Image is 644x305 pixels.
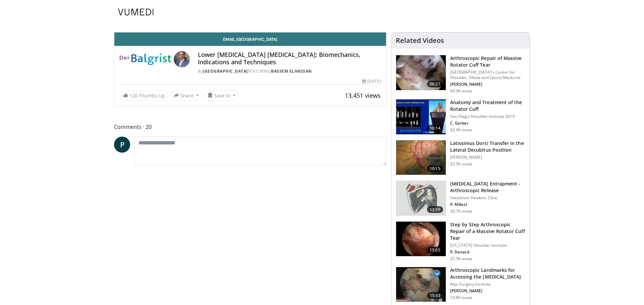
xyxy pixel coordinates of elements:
[427,292,443,299] span: 15:33
[450,82,526,87] p: William Levine
[450,161,472,167] p: 33.5K views
[396,99,446,134] img: 58008271-3059-4eea-87a5-8726eb53a503.150x105_q85_crop-smart_upscale.jpg
[205,90,239,101] button: Save to
[345,91,381,99] span: 13,451 views
[450,70,526,80] p: [GEOGRAPHIC_DATA]'s Center for Shoulder, Elbow and Sports Medicine
[450,256,472,261] p: 25.5K views
[171,90,202,101] button: Share
[396,140,526,175] a: 10:15 Latissimus Dorsi Transfer in the Lateral Decubitus Position [PERSON_NAME] 33.5K views
[396,36,444,45] h4: Related Videos
[450,114,526,119] p: San Diego Shoulder Institute 2014
[450,195,526,201] p: Steadman Hawkins Clinic
[450,140,526,153] h3: Latissimus Dorsi Transfer in the Lateral Decubitus Position
[114,123,386,131] span: Comments 20
[198,51,380,66] h4: Lower [MEDICAL_DATA] [MEDICAL_DATA]: Biomechanics, Indications and Techniques
[450,55,526,68] h3: Arthroscopic Repair of Massive Rotator Cuff Tear
[450,295,472,300] p: 19.8K views
[450,267,526,280] h3: Arthroscopic Landmarks for Accessing the [MEDICAL_DATA]
[396,180,526,216] a: 12:39 [MEDICAL_DATA] Entrapment - Arthroscopic Release Steadman Hawkins Clinic P. Millett 30.7K v...
[450,88,472,94] p: 64.3K views
[450,243,526,248] p: [US_STATE] Shoulder Institute
[450,221,526,241] h3: Step by Step Arthroscopic Repair of a Massive Rotator Cuff Tear
[427,206,443,213] span: 12:39
[120,51,171,67] img: Balgrist University Hospital
[396,221,526,261] a: 15:05 Step by Step Arthroscopic Repair of a Massive Rotator Cuff Tear [US_STATE] Shoulder Institu...
[450,121,526,126] p: Christian Gerber
[396,222,446,256] img: 7cd5bdb9-3b5e-40f2-a8f4-702d57719c06.150x105_q85_crop-smart_upscale.jpg
[450,155,526,160] p: [PERSON_NAME]
[396,55,446,90] img: 281021_0002_1.png.150x105_q85_crop-smart_upscale.jpg
[450,202,526,207] p: Peter Millett
[271,68,312,74] a: Bassem Elhassan
[427,81,443,87] span: 06:27
[450,99,526,112] h3: Anatomy and Treatment of the Rotator Cuff
[114,32,386,46] a: Email [GEOGRAPHIC_DATA]
[174,51,190,67] img: Avatar
[396,55,526,94] a: 06:27 Arthroscopic Repair of Massive Rotator Cuff Tear [GEOGRAPHIC_DATA]'s Center for Shoulder, E...
[450,127,472,133] p: 62.4K views
[118,9,154,15] img: VuMedi Logo
[396,181,446,216] img: 38716_0000_3.png.150x105_q85_crop-smart_upscale.jpg
[450,282,526,287] p: Alps Surgery Institute
[450,249,526,255] p: Patrick Denard
[114,137,130,153] a: P
[450,209,472,214] p: 30.7K views
[396,267,526,302] a: 15:33 Arthroscopic Landmarks for Accessing the [MEDICAL_DATA] Alps Surgery Institute [PERSON_NAME...
[427,125,443,132] span: 19:14
[120,90,168,101] a: 120 Thumbs Up
[396,267,446,302] img: 752280_3.png.150x105_q85_crop-smart_upscale.jpg
[450,180,526,194] h3: [MEDICAL_DATA] Entrapment - Arthroscopic Release
[396,140,446,175] img: 38501_0000_3.png.150x105_q85_crop-smart_upscale.jpg
[450,288,526,294] p: Laurent Lafosse
[427,165,443,172] span: 10:15
[396,99,526,135] a: 19:14 Anatomy and Treatment of the Rotator Cuff San Diego Shoulder Institute 2014 C. Gerber 62.4K...
[427,247,443,253] span: 15:05
[198,68,380,74] div: By FEATURING
[129,92,138,99] span: 120
[203,68,248,74] a: [GEOGRAPHIC_DATA]
[362,78,380,84] div: [DATE]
